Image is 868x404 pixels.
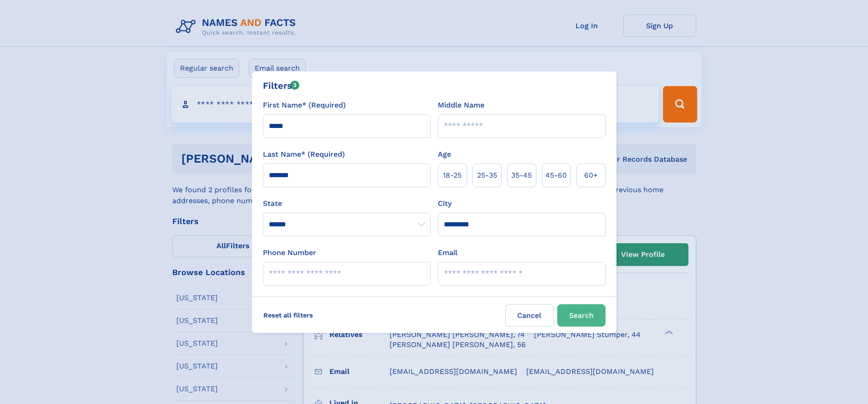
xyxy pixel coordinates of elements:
span: 60+ [584,170,598,181]
label: Last Name* (Required) [263,149,345,160]
label: Reset all filters [257,304,319,326]
label: Phone Number [263,247,316,258]
label: State [263,198,431,209]
span: 45‑60 [545,170,567,181]
label: Age [438,149,451,160]
label: Cancel [505,304,554,327]
div: Filters [263,79,300,92]
label: First Name* (Required) [263,100,346,111]
label: Middle Name [438,100,484,111]
span: 35‑45 [511,170,532,181]
button: Search [557,304,606,327]
label: Email [438,247,457,258]
span: 18‑25 [443,170,462,181]
label: City [438,198,452,209]
span: 25‑35 [477,170,497,181]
